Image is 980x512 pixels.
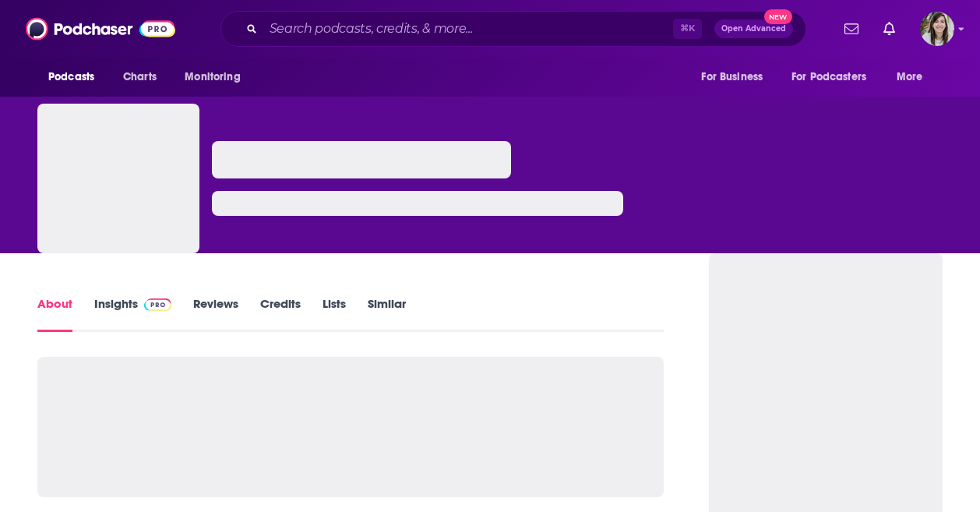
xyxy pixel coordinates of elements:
a: About [37,296,72,332]
a: Show notifications dropdown [838,16,865,42]
button: open menu [37,62,115,92]
img: Podchaser - Follow, Share and Rate Podcasts [26,14,175,44]
div: Search podcasts, credits, & more... [220,11,806,47]
button: open menu [886,62,943,92]
a: Reviews [193,296,238,332]
img: User Profile [920,12,954,46]
span: Monitoring [185,66,240,88]
a: Similar [368,296,406,332]
button: Show profile menu [920,12,954,46]
span: Logged in as devinandrade [920,12,954,46]
span: For Podcasters [791,66,866,88]
button: open menu [781,62,889,92]
button: open menu [174,62,260,92]
span: Podcasts [48,66,94,88]
span: For Business [701,66,763,88]
a: Credits [260,296,301,332]
button: Open AdvancedNew [714,19,793,38]
a: Charts [113,62,166,92]
input: Search podcasts, credits, & more... [263,16,673,41]
a: Show notifications dropdown [877,16,901,42]
span: ⌘ K [673,19,702,39]
span: Open Advanced [721,25,786,33]
button: open menu [690,62,782,92]
img: Podchaser Pro [144,298,171,311]
a: InsightsPodchaser Pro [94,296,171,332]
a: Lists [323,296,346,332]
span: Charts [123,66,157,88]
span: More [897,66,923,88]
span: New [764,9,792,24]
